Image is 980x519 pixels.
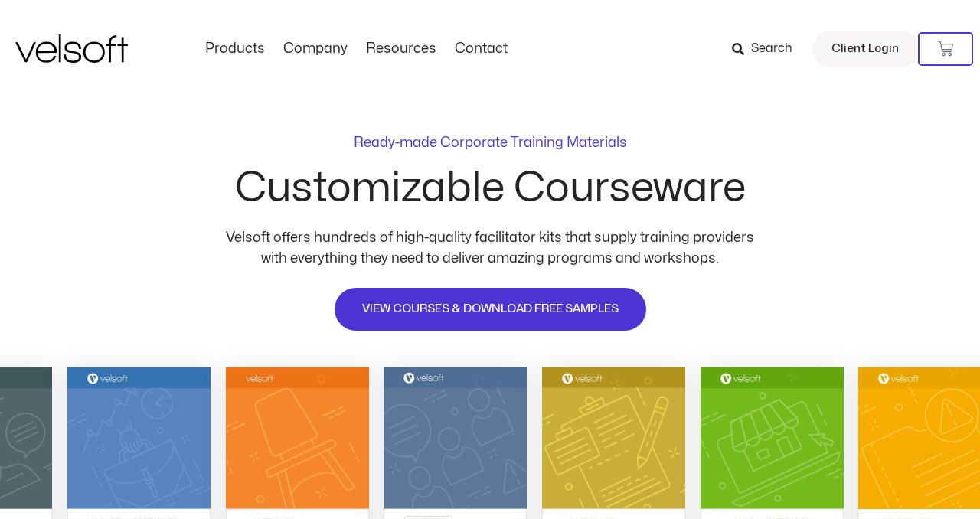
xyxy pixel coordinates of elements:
p: Ready-made Corporate Training Materials [354,136,627,150]
span: Search [751,39,792,59]
span: Client Login [831,39,899,59]
a: ProductsMenu Toggle [196,41,274,57]
a: ContactMenu Toggle [446,41,517,57]
a: ResourcesMenu Toggle [357,41,446,57]
span: VIEW COURSES & DOWNLOAD FREE SAMPLES [362,300,619,318]
a: VIEW COURSES & DOWNLOAD FREE SAMPLES [333,286,648,332]
a: Search [732,36,803,62]
img: Velsoft Training Materials [15,34,128,63]
h2: Customizable Courseware [235,168,746,209]
p: Velsoft offers hundreds of high-quality facilitator kits that supply training providers with ever... [214,227,766,269]
a: CompanyMenu Toggle [274,41,357,57]
nav: Menu [196,41,517,57]
a: Client Login [812,31,918,67]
